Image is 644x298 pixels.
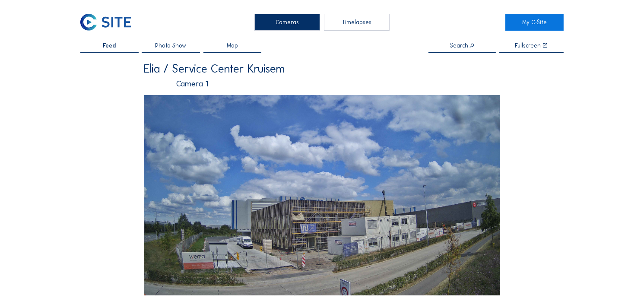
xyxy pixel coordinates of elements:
[144,80,500,88] div: Camera 1
[103,43,116,48] span: Feed
[505,14,563,31] a: My C-Site
[144,63,500,75] div: Elia / Service Center Kruisem
[144,95,500,295] img: Image
[254,14,320,31] div: Cameras
[324,14,390,31] div: Timelapses
[227,43,238,48] span: Map
[80,14,131,31] img: C-SITE Logo
[515,43,541,48] div: Fullscreen
[155,43,187,48] span: Photo Show
[80,14,138,31] a: C-SITE Logo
